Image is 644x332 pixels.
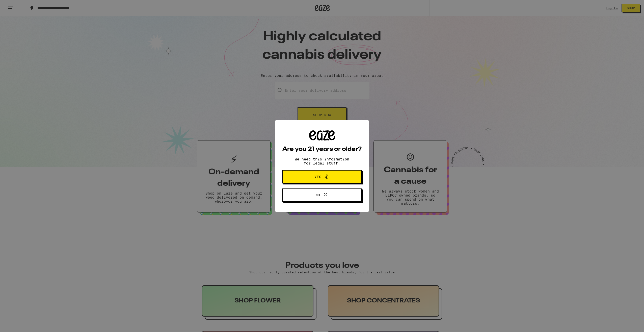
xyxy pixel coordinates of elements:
button: Yes [282,170,362,183]
span: No [315,193,320,197]
button: No [282,188,362,202]
h2: Are you 21 years or older? [282,146,362,152]
span: Yes [314,175,321,179]
p: We need this information for legal stuff. [290,157,354,165]
span: Hi. Need any help? [3,4,36,8]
